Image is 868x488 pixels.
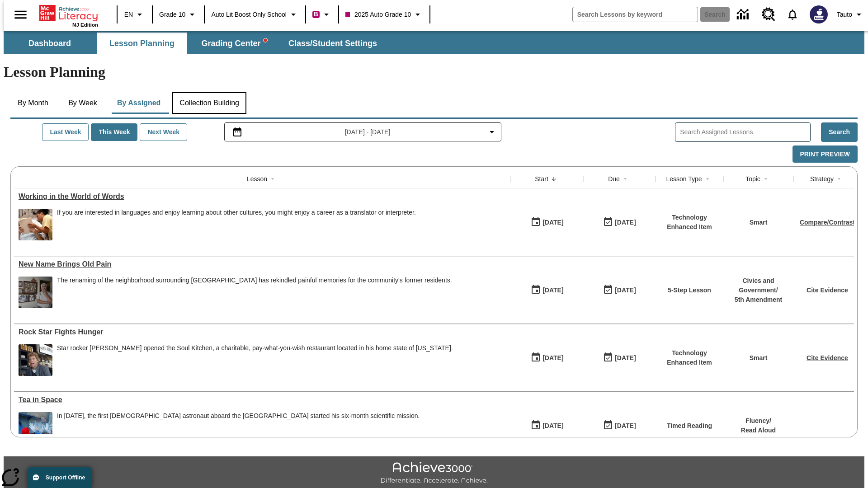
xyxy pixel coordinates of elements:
[821,122,858,142] button: Search
[345,127,391,137] span: [DATE] - [DATE]
[309,6,335,23] button: Boost Class color is violet red. Change class color
[4,33,385,54] div: SubNavbar
[57,412,420,444] div: In December 2015, the first British astronaut aboard the International Space Station started his ...
[57,277,452,308] div: The renaming of the neighborhood surrounding Dodger Stadium has rekindled painful memories for th...
[109,38,175,49] span: Lesson Planning
[211,10,287,19] span: Auto Lit Boost only School
[542,420,563,432] div: [DATE]
[140,123,187,141] button: Next Week
[19,209,52,240] img: An interpreter holds a document for a patient at a hospital. Interpreters help people by translat...
[620,174,631,184] button: Sort
[314,9,318,20] span: B
[19,396,506,404] a: Tea in Space, Lessons
[57,209,416,216] div: If you are interested in languages and enjoy learning about other cultures, you might enjoy a car...
[159,10,185,19] span: Grade 10
[124,10,133,19] span: EN
[528,349,566,366] button: 10/06/25: First time the lesson was available
[668,286,711,295] p: 5-Step Lesson
[528,282,566,299] button: 10/07/25: First time the lesson was available
[600,349,639,366] button: 10/08/25: Last day the lesson can be accessed
[19,328,506,336] div: Rock Star Fights Hunger
[542,217,563,228] div: [DATE]
[91,123,137,141] button: This Week
[264,38,267,42] svg: writing assistant alert
[39,3,98,28] div: Home
[19,396,506,404] div: Tea in Space
[793,145,858,163] button: Print Preview
[837,10,852,19] span: Tauto
[57,277,452,284] div: The renaming of the neighborhood surrounding [GEOGRAPHIC_DATA] has rekindled painful memories for...
[660,348,719,367] p: Technology Enhanced Item
[19,412,52,444] img: An astronaut, the first from the United Kingdom to travel to the International Space Station, wav...
[781,3,804,26] a: Notifications
[834,174,844,184] button: Sort
[201,38,267,49] span: Grading Center
[342,6,427,23] button: Class: 2025 Auto Grade 10, Select your class
[72,22,98,28] span: NJ Edition
[680,126,810,139] input: Search Assigned Lessons
[10,92,56,114] button: By Month
[4,31,864,54] div: SubNavbar
[19,344,52,376] img: A man in a restaurant with jars and dishes in the background and a sign that says Soul Kitchen. R...
[42,123,89,141] button: Last Week
[542,285,563,296] div: [DATE]
[19,260,506,268] div: New Name Brings Old Pain
[189,33,279,54] button: Grading Center
[247,174,267,183] div: Lesson
[660,213,719,232] p: Technology Enhanced Item
[810,174,834,183] div: Strategy
[615,285,636,296] div: [DATE]
[120,6,149,23] button: Language: EN, Select a language
[486,127,497,137] svg: Collapse Date Range Filter
[57,209,416,240] span: If you are interested in languages and enjoy learning about other cultures, you might enjoy a car...
[804,3,833,26] button: Select a new avatar
[4,64,864,80] h1: Lesson Planning
[800,219,855,226] a: Compare/Contrast
[535,174,548,183] div: Start
[807,286,848,294] a: Cite Evidence
[57,344,453,376] div: Star rocker Jon Bon Jovi opened the Soul Kitchen, a charitable, pay-what-you-wish restaurant loca...
[5,33,95,54] button: Dashboard
[666,174,702,183] div: Lesson Type
[19,277,52,308] img: dodgertown_121813.jpg
[548,174,559,184] button: Sort
[741,426,776,435] p: Read Aloud
[208,6,302,23] button: School: Auto Lit Boost only School, Select your school
[600,282,639,299] button: 10/13/25: Last day the lesson can be accessed
[97,33,187,54] button: Lesson Planning
[528,417,566,434] button: 10/06/25: First time the lesson was available
[756,2,781,27] a: Resource Center, Will open in new tab
[57,412,420,420] div: In [DATE], the first [DEMOGRAPHIC_DATA] astronaut aboard the [GEOGRAPHIC_DATA] started his six-mo...
[528,214,566,231] button: 10/07/25: First time the lesson was available
[600,214,639,231] button: 10/07/25: Last day the lesson can be accessed
[760,174,771,184] button: Sort
[731,2,756,27] a: Data Center
[345,10,411,19] span: 2025 Auto Grade 10
[702,174,713,184] button: Sort
[28,38,71,49] span: Dashboard
[19,260,506,268] a: New Name Brings Old Pain, Lessons
[172,92,246,114] button: Collection Building
[667,421,712,431] p: Timed Reading
[750,353,768,363] p: Smart
[600,417,639,434] button: 10/12/25: Last day the lesson can be accessed
[46,474,85,481] span: Support Offline
[156,6,201,23] button: Grade: Grade 10, Select a grade
[728,295,789,305] p: 5th Amendment
[57,344,453,352] div: Star rocker [PERSON_NAME] opened the Soul Kitchen, a charitable, pay-what-you-wish restaurant loc...
[741,416,776,426] p: Fluency /
[807,354,848,361] a: Cite Evidence
[19,328,506,336] a: Rock Star Fights Hunger , Lessons
[380,462,488,485] img: Achieve3000 Differentiate Accelerate Achieve
[19,192,506,201] a: Working in the World of Words, Lessons
[615,352,636,364] div: [DATE]
[615,420,636,432] div: [DATE]
[228,127,498,137] button: Select the date range menu item
[833,6,868,23] button: Profile/Settings
[810,5,828,23] img: Avatar
[281,33,384,54] button: Class/Student Settings
[615,217,636,228] div: [DATE]
[288,38,377,49] span: Class/Student Settings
